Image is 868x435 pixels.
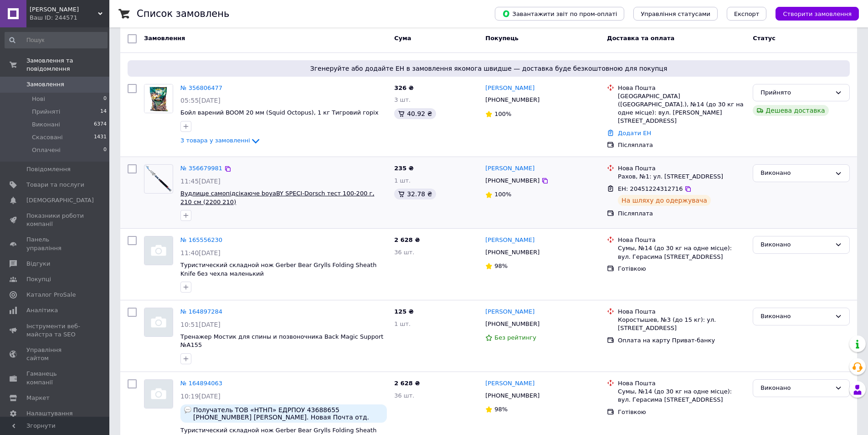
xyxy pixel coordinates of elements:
span: 10:19[DATE] [180,393,221,400]
span: Панель управління [26,236,84,252]
span: 11:45[DATE] [180,178,221,185]
div: Виконано [760,168,831,178]
a: Фото товару [144,84,173,113]
span: Управління сайтом [26,346,84,362]
span: 1431 [94,133,107,142]
div: Ваш ID: 244571 [30,14,109,22]
span: Маркет [26,394,50,402]
span: Прийняті [32,108,60,116]
div: Рахов, №1: ул. [STREET_ADDRESS] [618,173,745,181]
a: № 164897284 [180,308,222,315]
a: [PERSON_NAME] [485,236,534,245]
div: [PHONE_NUMBER] [483,175,541,187]
span: Замовлення [144,35,185,42]
span: Виконані [32,121,60,129]
span: Налаштування [26,409,73,418]
a: Фото товару [144,308,173,337]
span: 1 шт. [394,177,411,184]
span: Замовлення [26,80,64,89]
div: [PHONE_NUMBER] [483,94,541,106]
div: Виконано [760,383,831,393]
button: Створити замовлення [776,7,859,21]
span: Інструменти веб-майстра та SEO [26,322,84,339]
a: [PERSON_NAME] [485,379,534,388]
span: Рибачок TANU [30,5,98,14]
span: Статус [753,35,776,42]
div: 40.92 ₴ [394,108,436,119]
span: 1 шт. [394,320,411,327]
span: 0 [103,146,107,154]
span: 05:55[DATE] [180,97,221,104]
div: На шляху до одержувача [618,195,711,206]
span: Доставка та оплата [607,35,674,42]
a: Фото товару [144,164,173,194]
div: [PHONE_NUMBER] [483,246,541,258]
span: 326 ₴ [394,84,414,91]
span: 125 ₴ [394,308,414,315]
span: Покупець [485,35,519,42]
a: № 356679981 [180,165,222,172]
span: Скасовані [32,133,63,142]
span: Нові [32,95,45,103]
span: Товари та послуги [26,181,84,189]
span: 235 ₴ [394,165,414,172]
button: Експорт [727,7,767,21]
span: Гаманець компанії [26,370,84,386]
div: Нова Пошта [618,236,745,244]
button: Завантажити звіт по пром-оплаті [495,7,624,21]
span: Управління статусами [641,10,710,17]
div: Сумы, №14 (до 30 кг на одне місце): вул. Герасима [STREET_ADDRESS] [618,388,745,404]
a: [PERSON_NAME] [485,84,534,93]
span: Замовлення та повідомлення [26,57,109,73]
span: Покупці [26,275,51,283]
div: Нова Пошта [618,164,745,173]
span: Получатель ТОВ «НТНП» ЕДРПОУ 43688655 [PHONE_NUMBER] [PERSON_NAME]. Новая Почта отд.№14 [193,406,383,421]
div: Готівкою [618,265,745,273]
span: Туристический складной нож Gerber Bear Grylls Folding Sheath Knife без чехла маленький [180,262,376,277]
span: 36 шт. [394,392,414,399]
span: [DEMOGRAPHIC_DATA] [26,196,94,204]
div: Оплата на карту Приват-банку [618,336,745,345]
div: Післяплата [618,210,745,218]
span: Аналітика [26,306,58,314]
span: 98% [494,406,508,413]
span: Створити замовлення [783,10,852,17]
div: [PHONE_NUMBER] [483,390,541,402]
div: Післяплата [618,141,745,149]
span: Cума [394,35,411,42]
img: Фото товару [144,236,173,265]
img: Фото товару [144,380,173,408]
span: 14 [100,108,107,116]
a: Створити замовлення [766,10,859,17]
span: 3 шт. [394,96,411,103]
div: [GEOGRAPHIC_DATA] ([GEOGRAPHIC_DATA].), №14 (до 30 кг на одне місце): вул. [PERSON_NAME][STREET_A... [618,92,745,126]
h1: Список замовлень [137,8,229,19]
span: Без рейтингу [494,334,536,341]
div: Готівкою [618,408,745,416]
button: Управління статусами [633,7,718,21]
span: 36 шт. [394,249,414,256]
div: 32.78 ₴ [394,189,436,199]
img: :speech_balloon: [184,406,191,414]
a: [PERSON_NAME] [485,164,534,173]
div: Виконано [760,312,831,321]
div: Сумы, №14 (до 30 кг на одне місце): вул. Герасима [STREET_ADDRESS] [618,244,745,261]
span: 6374 [94,121,107,129]
img: Фото товару [144,84,173,113]
a: Тренажер Мостик для спины и позвоночника Back Magic Support №А155 [180,333,383,349]
div: Виконано [760,240,831,250]
img: Фото товару [144,165,173,193]
span: 2 628 ₴ [394,236,420,243]
a: Бойл варений BOOM 20 мм (Squid Octopus), 1 кг Тигровий горіх [180,109,379,116]
a: Вудлище самопідсікаюче boyaBY SPECI-Dorsch тест 100-200 г, 210 см (2200 210) [180,190,375,205]
div: Прийнято [760,88,831,98]
img: Фото товару [144,308,173,336]
span: Показники роботи компанії [26,212,84,228]
div: Нова Пошта [618,84,745,92]
span: 2 628 ₴ [394,380,420,387]
span: Каталог ProSale [26,291,76,299]
div: Нова Пошта [618,308,745,316]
